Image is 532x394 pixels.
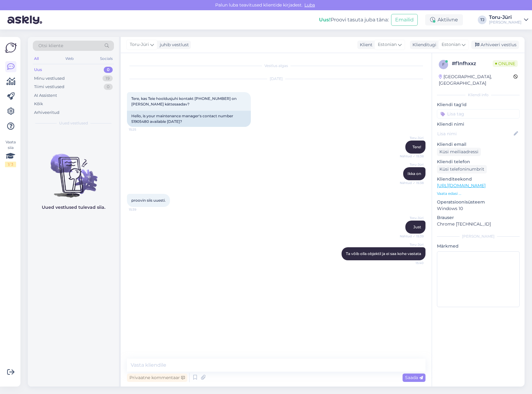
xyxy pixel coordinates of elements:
div: Privaatne kommentaar [127,374,187,382]
div: juhib vestlust [157,42,189,48]
div: Uus [34,67,42,73]
div: 0 [104,84,113,90]
span: Toru-Jüri [400,242,424,247]
div: Minu vestlused [34,75,65,82]
span: Nähtud ✓ 15:39 [400,234,424,239]
span: 15:39 [129,207,152,212]
div: Hello, is your maintenance manager's contact number 51905480 available [DATE]? [127,111,251,127]
span: Just [413,225,421,229]
span: Estonian [442,41,460,48]
div: [PERSON_NAME] [489,20,521,25]
img: No chats [28,143,119,199]
div: Vestlus algas [127,63,425,69]
p: Operatsioonisüsteem [437,199,520,205]
div: Klient [357,42,373,48]
div: Toru-Jüri [489,15,521,20]
div: Küsi telefoninumbrit [437,165,487,173]
img: Askly Logo [5,42,17,54]
span: Tere, kas Teie hooldusjuhi kontakt [PHONE_NUMBER] on [PERSON_NAME] kättesaadav? [131,96,238,106]
div: AI Assistent [34,92,57,99]
span: Uued vestlused [59,120,88,126]
div: Klienditugi [410,42,436,48]
div: TJ [478,16,486,24]
div: [DATE] [127,76,425,82]
span: Toru-Jüri [400,162,424,167]
p: Kliendi tag'id [437,101,520,108]
span: Ta võib olla objektil ja ei saa kohe vastata [346,251,421,256]
input: Lisa tag [437,109,520,119]
p: Märkmed [437,243,520,249]
div: Tiimi vestlused [34,84,64,90]
div: Vaata siia [5,139,16,167]
div: Küsi meiliaadressi [437,148,481,156]
p: Kliendi telefon [437,159,520,165]
div: Web [64,55,75,63]
span: Toru-Jüri [400,136,424,140]
input: Lisa nimi [437,130,512,137]
p: Windows 10 [437,205,520,212]
span: Nähtud ✓ 15:38 [400,181,424,185]
p: Vaata edasi ... [437,191,520,196]
p: Brauser [437,214,520,221]
a: [URL][DOMAIN_NAME] [437,183,486,188]
span: Luba [303,2,317,8]
div: 19 [102,75,113,82]
p: Kliendi email [437,141,520,148]
div: # f1nfhxxz [452,60,493,67]
div: Aktiivne [425,14,463,25]
div: All [33,55,40,63]
p: Klienditeekond [437,176,520,182]
button: Emailid [391,14,418,26]
p: Uued vestlused tulevad siia. [42,204,105,211]
span: 15:40 [400,261,424,265]
span: proovin siis uuesti. [131,198,166,203]
p: Chrome [TECHNICAL_ID] [437,221,520,227]
div: [GEOGRAPHIC_DATA], [GEOGRAPHIC_DATA] [439,74,513,87]
div: Kõik [34,101,43,107]
div: Arhiveeri vestlus [471,41,519,49]
span: Toru-Jüri [400,216,424,220]
span: Toru-Jüri [130,41,149,48]
b: Uus! [319,17,331,23]
span: Tere! [412,145,421,149]
a: Toru-Jüri[PERSON_NAME] [489,15,528,25]
span: Nähtud ✓ 15:38 [400,154,424,159]
span: Otsi kliente [38,43,63,49]
div: Socials [99,55,114,63]
div: Proovi tasuta juba täna: [319,16,389,24]
div: 1 / 3 [5,162,16,167]
span: Online [493,60,518,67]
div: Kliendi info [437,92,520,98]
span: f [442,62,445,67]
span: Ikka on [408,171,421,176]
div: Arhiveeritud [34,110,59,116]
span: Saada [405,375,423,380]
div: 0 [104,67,113,73]
p: Kliendi nimi [437,121,520,128]
span: 15:25 [129,127,152,132]
span: Estonian [378,41,397,48]
div: [PERSON_NAME] [437,234,520,239]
